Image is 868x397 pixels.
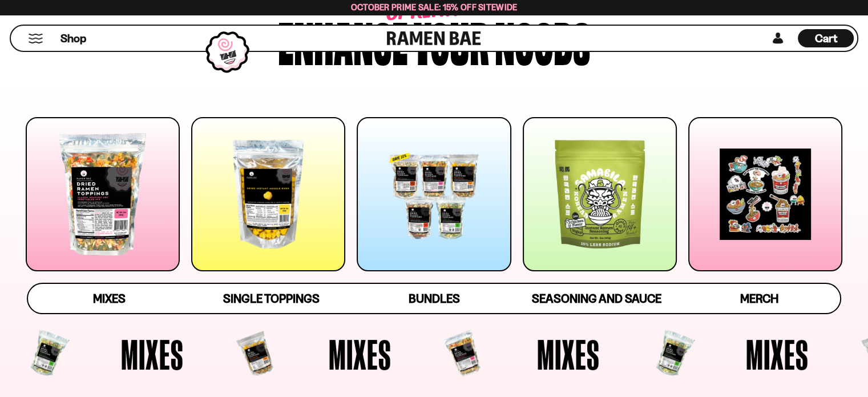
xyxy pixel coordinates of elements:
[28,34,43,43] button: Mobile Menu Trigger
[408,291,459,306] span: Bundles
[515,284,678,313] a: Seasoning and Sauce
[815,31,837,45] span: Cart
[414,13,489,67] div: your
[353,284,515,313] a: Bundles
[223,291,320,306] span: Single Toppings
[740,291,778,306] span: Merch
[121,333,184,375] span: Mixes
[278,13,408,67] div: Enhance
[495,13,590,67] div: noods
[190,284,353,313] a: Single Toppings
[28,284,191,313] a: Mixes
[60,31,86,46] span: Shop
[93,291,126,306] span: Mixes
[329,333,391,375] span: Mixes
[798,26,854,51] div: Cart
[532,291,661,306] span: Seasoning and Sauce
[746,333,809,375] span: Mixes
[60,29,86,47] a: Shop
[351,2,518,13] span: October Prime Sale: 15% off Sitewide
[537,333,600,375] span: Mixes
[678,284,841,313] a: Merch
